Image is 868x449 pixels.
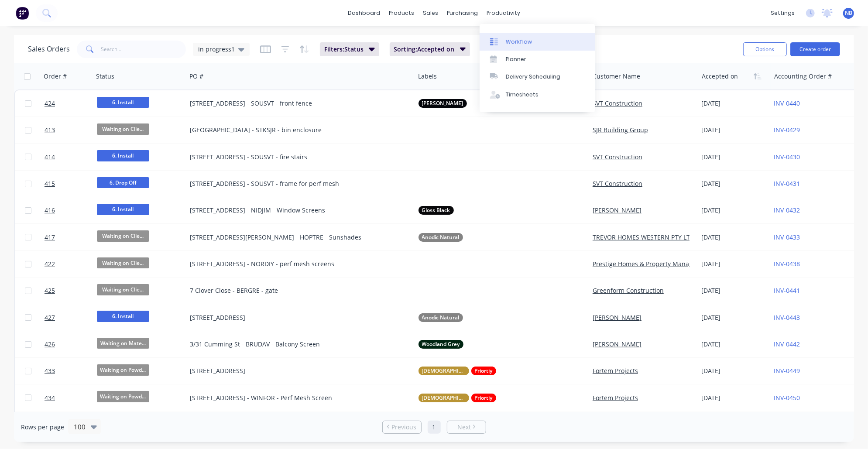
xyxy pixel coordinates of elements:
div: [STREET_ADDRESS] - NIDJIM - Window Screens [190,206,400,215]
a: INV-0442 [774,340,800,348]
img: Factory [16,7,29,20]
a: SVT Construction [593,179,642,188]
div: [DATE] [701,178,767,189]
span: Waiting on Powd... [97,391,149,402]
span: Rows per page [21,423,64,432]
a: Fortem Projects [593,367,638,375]
a: 415 [45,171,97,197]
span: Next [457,423,471,432]
div: sales [419,7,443,20]
span: Gloss Black [422,206,450,215]
span: [PERSON_NAME] [422,99,463,108]
a: 432 [45,411,97,438]
span: 425 [45,286,55,295]
span: 427 [45,313,55,322]
a: [PERSON_NAME] [593,313,642,322]
a: 424 [45,90,97,117]
button: Anodic Natural [419,313,463,322]
button: [DEMOGRAPHIC_DATA]Priortiy [419,394,496,402]
a: INV-0429 [774,126,800,134]
a: TREVOR HOMES WESTERN PTY LTD [593,233,694,241]
a: [PERSON_NAME] [593,340,642,348]
span: Priortiy [475,394,493,402]
div: 7 Clover Close - BERGRE - gate [190,286,400,295]
div: [STREET_ADDRESS] - SOUSVT - front fence [190,99,400,108]
span: Woodland Grey [422,340,460,349]
div: [STREET_ADDRESS] - SOUSVT - frame for perf mesh [190,179,400,188]
div: [DATE] [701,339,767,350]
button: Gloss Black [419,206,454,215]
div: Status [96,72,114,81]
span: Waiting on Mate... [97,338,149,349]
ul: Pagination [379,421,490,434]
span: Priortiy [475,367,493,375]
a: INV-0449 [774,367,800,375]
a: SJR Building Group [593,126,648,134]
span: 6. Install [97,311,149,322]
button: [DEMOGRAPHIC_DATA]Priortiy [419,367,496,375]
div: Delivery Scheduling [506,73,560,81]
span: NB [845,9,852,17]
span: 434 [45,394,55,402]
div: Labels [418,72,437,81]
a: INV-0432 [774,206,800,214]
a: Fortem Projects [593,394,638,402]
a: 434 [45,385,97,411]
div: [DATE] [701,232,767,243]
div: Accepted on [702,72,738,81]
button: Options [743,42,787,56]
a: 426 [45,331,97,357]
div: Order # [44,72,67,81]
span: 424 [45,99,55,108]
a: 413 [45,117,97,143]
span: in progress1 [198,45,235,54]
div: [STREET_ADDRESS][PERSON_NAME] - HOPTRE - Sunshades [190,233,400,242]
span: 433 [45,367,55,375]
a: [PERSON_NAME] [593,206,642,214]
div: [DATE] [701,151,767,162]
a: INV-0443 [774,313,800,322]
a: Previous page [383,423,421,432]
div: [DATE] [701,392,767,403]
span: 426 [45,340,55,349]
button: Filters:Status [320,42,379,56]
button: Create order [790,42,840,56]
a: 417 [45,224,97,250]
a: 433 [45,358,97,384]
a: SVT Construction [593,99,642,107]
a: 414 [45,144,97,170]
span: Waiting on Powd... [97,364,149,375]
span: Waiting on Clie... [97,284,149,295]
span: Waiting on Clie... [97,257,149,268]
div: [DATE] [701,312,767,323]
div: productivity [482,7,525,20]
div: Planner [506,55,526,63]
span: Anodic Natural [422,233,460,242]
button: Sorting:Accepted on [390,42,470,56]
div: Timesheets [506,91,539,99]
a: Planner [480,51,595,68]
a: Page 1 is your current page [428,421,441,434]
span: 414 [45,153,55,161]
div: Accounting Order # [774,72,832,81]
a: Delivery Scheduling [480,68,595,86]
a: INV-0440 [774,99,800,107]
a: Greenform Construction [593,286,664,295]
span: [DEMOGRAPHIC_DATA] [422,394,466,402]
span: Anodic Natural [422,313,460,322]
div: [GEOGRAPHIC_DATA] - STKSJR - bin enclosure [190,126,400,134]
div: [DATE] [701,205,767,216]
span: Previous [391,423,416,432]
span: [DEMOGRAPHIC_DATA] [422,367,466,375]
div: [DATE] [701,285,767,296]
a: Prestige Homes & Property Management Pty Ltd [593,260,733,268]
div: products [384,7,419,20]
span: Sorting: Accepted on [394,45,455,54]
button: [PERSON_NAME] [419,99,467,108]
div: 3/31 Cumming St - BRUDAV - Balcony Screen [190,340,400,349]
a: SVT Construction [593,153,642,161]
div: [STREET_ADDRESS] - WINFOR - Perf Mesh Screen [190,394,400,402]
div: Customer Name [593,72,640,81]
div: [STREET_ADDRESS] - NORDIY - perf mesh screens [190,260,400,268]
div: PO # [189,72,203,81]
